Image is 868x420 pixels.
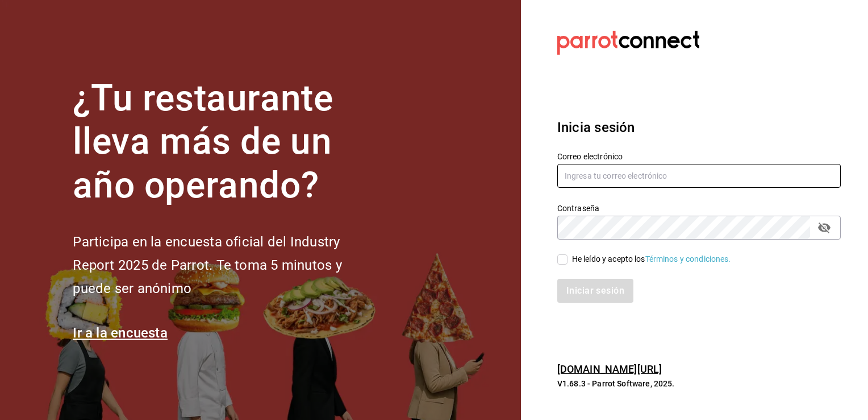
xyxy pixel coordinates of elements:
[815,218,834,237] button: passwordField
[557,164,841,188] input: Ingresa tu correo electrónico
[557,363,662,375] a: [DOMAIN_NAME][URL]
[557,204,841,212] label: Contraseña
[73,325,168,341] a: Ir a la encuesta
[557,117,841,138] h3: Inicia sesión
[557,378,841,389] p: V1.68.3 - Parrot Software, 2025.
[73,77,379,208] h1: ¿Tu restaurante lleva más de un año operando?
[557,152,841,160] label: Correo electrónico
[645,254,731,263] a: Términos y condiciones.
[73,230,379,300] h2: Participa en la encuesta oficial del Industry Report 2025 de Parrot. Te toma 5 minutos y puede se...
[572,253,731,265] div: He leído y acepto los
